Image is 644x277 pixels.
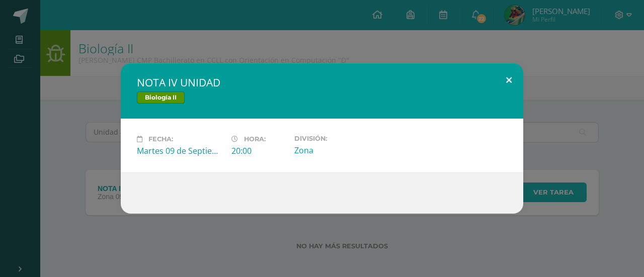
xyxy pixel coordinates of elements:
span: Hora: [244,135,266,143]
span: Fecha: [148,135,173,143]
div: Zona [294,145,381,156]
label: División: [294,135,381,142]
div: 20:00 [231,145,286,156]
h2: NOTA IV UNIDAD [137,75,507,89]
span: Biología II [137,91,185,104]
div: Martes 09 de Septiembre [137,145,223,156]
button: Close (Esc) [495,63,523,98]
